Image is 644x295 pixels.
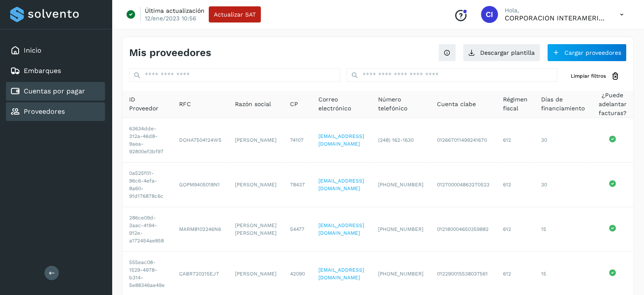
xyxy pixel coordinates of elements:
span: CP [290,100,298,109]
span: Correo electrónico [318,95,365,113]
td: DOHA7504124W5 [172,118,228,163]
span: RFC [179,100,191,109]
td: 30 [534,118,591,163]
button: Limpiar filtros [564,68,627,84]
span: Razón social [235,100,271,109]
span: (248) 162-1630 [378,137,414,143]
td: 15 [534,207,591,252]
td: 012667011499241670 [430,118,496,163]
td: [PERSON_NAME] [PERSON_NAME] [228,207,284,252]
span: ID Proveedor [129,95,166,113]
span: Días de financiamiento [541,95,585,113]
a: [EMAIL_ADDRESS][DOMAIN_NAME] [318,133,364,147]
td: GOPM9405018N1 [172,163,228,207]
td: 78437 [283,163,312,207]
h4: Mis proveedores [129,47,211,59]
td: 30 [534,163,591,207]
div: Inicio [6,41,105,60]
td: 612 [496,163,534,207]
p: CORPORACION INTERAMERICANA DE LOGISTICA S.A DE C.V. [505,14,606,22]
td: 63634dde-312a-46d8-9aea-92800ef3bf97 [122,118,172,163]
span: Cuenta clabe [437,100,476,109]
div: Embarques [6,62,105,80]
button: Actualizar SAT [209,6,261,22]
span: [PHONE_NUMBER] [378,271,423,277]
a: Cuentas por pagar [24,87,85,95]
button: Cargar proveedores [547,44,627,62]
td: 612 [496,207,534,252]
td: 286ce09d-3aac-4194-912e-a172454ae858 [122,207,172,252]
span: [PHONE_NUMBER] [378,182,423,188]
a: [EMAIL_ADDRESS][DOMAIN_NAME] [318,178,364,191]
p: 12/ene/2023 10:56 [145,14,196,22]
td: 012700004863270523 [430,163,496,207]
td: 54477 [283,207,312,252]
a: [EMAIL_ADDRESS][DOMAIN_NAME] [318,267,364,281]
span: ¿Puede adelantar facturas? [598,91,627,118]
td: [PERSON_NAME] [228,163,284,207]
span: Actualizar SAT [214,11,256,17]
div: Proveedores [6,102,105,121]
td: MARM8102246N6 [172,207,228,252]
span: [PHONE_NUMBER] [378,226,423,232]
a: Proveedores [24,107,65,115]
span: Régimen fiscal [503,95,528,113]
a: [EMAIL_ADDRESS][DOMAIN_NAME] [318,222,364,236]
span: Limpiar filtros [571,72,606,80]
td: [PERSON_NAME] [228,118,284,163]
button: Descargar plantilla [463,44,540,62]
td: 74107 [283,118,312,163]
p: Hola, [505,7,606,14]
span: Número telefónico [378,95,423,113]
a: Inicio [24,46,41,54]
a: Embarques [24,67,61,75]
td: 0a525f01-96c6-4efa-8a60-91d176878c6c [122,163,172,207]
td: 012180004650359882 [430,207,496,252]
td: 612 [496,118,534,163]
p: Última actualización [145,7,205,14]
div: Cuentas por pagar [6,82,105,101]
